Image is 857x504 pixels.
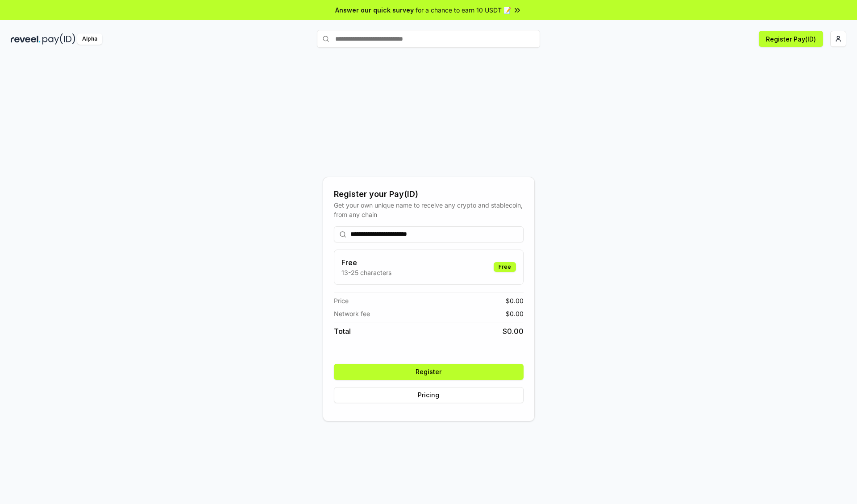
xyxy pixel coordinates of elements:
[335,5,414,15] span: Answer our quick survey
[494,262,516,272] div: Free
[503,326,524,337] span: $ 0.00
[334,387,524,403] button: Pricing
[334,326,351,337] span: Total
[334,296,349,305] span: Price
[42,33,75,45] img: pay_id
[334,309,370,318] span: Network fee
[506,309,524,318] span: $ 0.00
[759,31,823,47] button: Register Pay(ID)
[77,33,102,45] div: Alpha
[334,200,524,219] div: Get your own unique name to receive any crypto and stablecoin, from any chain
[334,364,524,380] button: Register
[334,188,524,200] div: Register your Pay(ID)
[506,296,524,305] span: $ 0.00
[341,257,391,268] h3: Free
[11,33,41,45] img: reveel_dark
[416,5,511,15] span: for a chance to earn 10 USDT 📝
[341,268,391,277] p: 13-25 characters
